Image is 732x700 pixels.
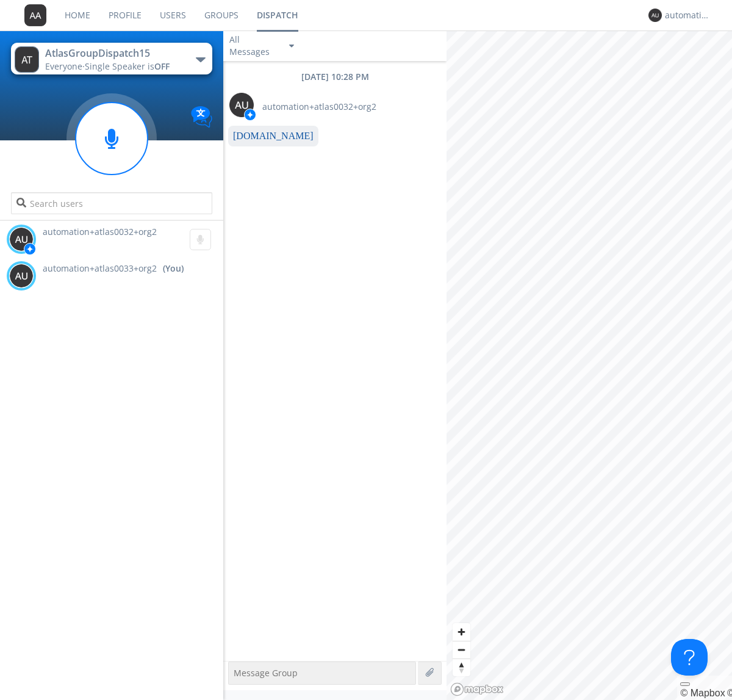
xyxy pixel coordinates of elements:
img: 373638.png [229,93,254,117]
span: Single Speaker is [85,60,170,72]
input: Search users [11,192,212,214]
span: automation+atlas0032+org2 [43,226,157,237]
span: Zoom out [453,641,470,659]
button: Zoom in [453,623,470,641]
div: automation+atlas0033+org2 [665,9,711,21]
button: Zoom out [453,641,470,659]
a: Mapbox logo [450,682,504,696]
img: 373638.png [9,227,34,251]
iframe: Toggle Customer Support [671,639,708,676]
div: [DATE] 10:28 PM [223,71,447,83]
div: AtlasGroupDispatch15 [45,46,182,60]
div: Everyone · [45,60,182,73]
span: automation+atlas0033+org2 [43,262,157,275]
button: AtlasGroupDispatch15Everyone·Single Speaker isOFF [11,43,212,74]
div: All Messages [229,34,278,58]
button: Toggle attribution [680,682,690,686]
button: Reset bearing to north [453,659,470,676]
img: 373638.png [648,9,662,22]
img: 373638.png [9,264,34,288]
a: Mapbox [680,688,725,698]
a: [DOMAIN_NAME] [233,131,314,141]
div: (You) [163,262,184,275]
img: 373638.png [24,4,46,26]
img: 373638.png [15,46,39,73]
span: OFF [154,60,170,72]
img: Translation enabled [191,106,212,128]
span: automation+atlas0032+org2 [262,101,376,113]
img: caret-down-sm.svg [289,45,294,48]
